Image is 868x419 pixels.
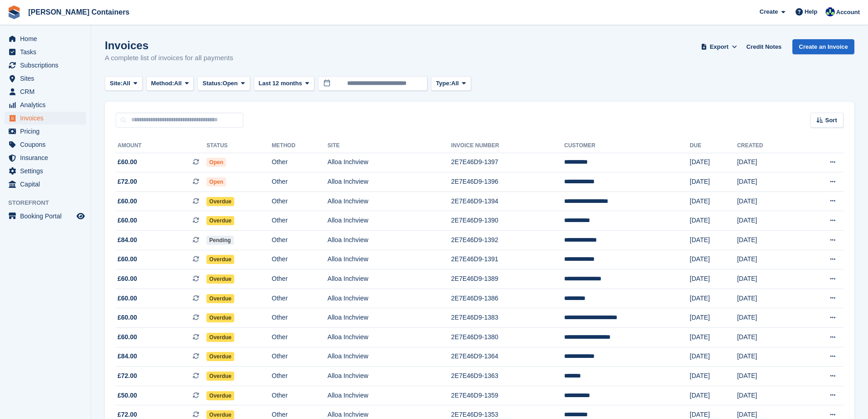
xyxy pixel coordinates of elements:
td: Other [272,211,328,231]
span: Overdue [206,216,234,225]
span: All [451,79,459,88]
p: A complete list of invoices for all payments [105,53,233,63]
a: menu [5,59,86,72]
td: 2E7E46D9-1392 [451,231,564,250]
td: Alloa Inchview [328,367,451,386]
td: Alloa Inchview [328,250,451,269]
a: menu [5,85,86,98]
td: Alloa Inchview [328,386,451,405]
span: CRM [20,85,75,98]
td: [DATE] [737,367,799,386]
td: 2E7E46D9-1364 [451,347,564,367]
td: Alloa Inchview [328,231,451,250]
td: Alloa Inchview [328,289,451,308]
td: 2E7E46D9-1394 [451,191,564,211]
td: Alloa Inchview [328,191,451,211]
a: menu [5,165,86,177]
a: menu [5,210,86,222]
th: Status [206,139,272,153]
button: Status: Open [197,76,250,91]
span: £60.00 [118,216,137,225]
th: Invoice Number [451,139,564,153]
a: menu [5,32,86,45]
span: Home [20,32,75,45]
span: Insurance [20,151,75,164]
td: Alloa Inchview [328,153,451,172]
td: [DATE] [737,211,799,231]
span: Subscriptions [20,59,75,72]
span: Export [710,42,729,52]
span: Overdue [206,255,234,264]
span: Overdue [206,274,234,284]
span: Method: [151,79,175,88]
td: Other [272,153,328,172]
span: Overdue [206,352,234,361]
span: Capital [20,178,75,191]
td: Other [272,250,328,269]
button: Type: All [431,76,471,91]
td: [DATE] [737,172,799,192]
td: 2E7E46D9-1390 [451,211,564,231]
a: menu [5,112,86,124]
td: [DATE] [737,250,799,269]
a: menu [5,98,86,111]
td: [DATE] [690,347,737,367]
span: £60.00 [118,332,137,342]
th: Method [272,139,328,153]
span: Last 12 months [259,79,302,88]
span: Analytics [20,98,75,111]
img: stora-icon-8386f47178a22dfd0bd8f6a31ec36ba5ce8667c1dd55bd0f319d3a0aa187defe.svg [7,5,21,19]
a: Credit Notes [743,39,785,54]
td: [DATE] [737,328,799,347]
span: Overdue [206,333,234,342]
span: £72.00 [118,177,137,186]
th: Site [328,139,451,153]
span: All [174,79,182,88]
span: Account [836,8,860,17]
td: [DATE] [737,153,799,172]
th: Amount [116,139,206,153]
td: [DATE] [690,153,737,172]
td: 2E7E46D9-1391 [451,250,564,269]
td: Other [272,289,328,308]
span: Type: [436,79,452,88]
td: [DATE] [690,172,737,192]
span: £72.00 [118,371,137,381]
span: £84.00 [118,235,137,245]
span: Open [206,177,226,186]
span: Overdue [206,391,234,400]
a: menu [5,46,86,58]
td: [DATE] [737,191,799,211]
span: Pricing [20,125,75,138]
a: menu [5,151,86,164]
span: Help [805,7,817,16]
td: [DATE] [690,191,737,211]
td: Alloa Inchview [328,308,451,328]
button: Site: All [105,76,143,91]
td: Other [272,328,328,347]
span: Open [223,79,238,88]
td: Other [272,269,328,289]
td: Alloa Inchview [328,211,451,231]
a: Create an Invoice [792,39,854,54]
span: Storefront [8,198,91,207]
span: Overdue [206,294,234,303]
img: Audra Whitelaw [826,7,835,16]
td: [DATE] [737,386,799,405]
th: Created [737,139,799,153]
span: £50.00 [118,391,137,400]
td: 2E7E46D9-1386 [451,289,564,308]
td: 2E7E46D9-1363 [451,367,564,386]
td: Other [272,347,328,367]
a: [PERSON_NAME] Containers [25,5,133,20]
td: Other [272,231,328,250]
a: menu [5,125,86,138]
td: Alloa Inchview [328,347,451,367]
td: 2E7E46D9-1380 [451,328,564,347]
span: Sites [20,72,75,85]
td: [DATE] [690,386,737,405]
td: Alloa Inchview [328,172,451,192]
button: Export [699,39,739,54]
td: Alloa Inchview [328,269,451,289]
a: menu [5,138,86,151]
